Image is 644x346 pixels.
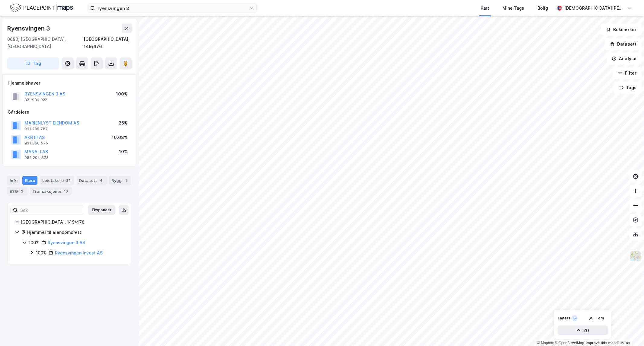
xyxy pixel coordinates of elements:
div: Hjemmel til eiendomsrett [27,229,124,236]
div: ESG [7,187,27,196]
div: 821 989 922 [24,98,47,102]
button: Tøm [585,313,608,323]
div: 1 [123,177,129,183]
div: Layers [558,316,570,321]
div: 4 [98,177,104,183]
button: Analyse [607,53,642,65]
button: Tag [7,57,59,70]
img: logo.f888ab2527a4732fd821a326f86c7f29.svg [10,3,73,13]
img: Z [630,251,641,262]
button: Bokmerker [601,24,642,36]
div: 100% [29,239,40,246]
div: 100% [36,249,47,257]
a: Ryensvingen 3 AS [48,240,85,245]
button: Vis [558,325,608,335]
div: Transaksjoner [30,187,72,196]
button: Tags [614,82,642,94]
div: 10.68% [112,134,128,141]
div: Mine Tags [502,5,524,12]
div: 100% [116,90,128,98]
div: Gårdeiere [8,108,131,116]
a: Ryensvingen Invest AS [55,250,103,255]
button: Ekspander [88,205,115,215]
div: Kart [481,5,489,12]
div: [DEMOGRAPHIC_DATA][PERSON_NAME] [564,5,625,12]
div: [GEOGRAPHIC_DATA], 149/476 [21,218,124,226]
div: [GEOGRAPHIC_DATA], 149/476 [84,36,132,50]
input: Søk [18,205,84,215]
div: Ryensvingen 3 [7,24,51,33]
div: Kontrollprogram for chat [614,317,644,346]
a: Mapbox [537,341,554,345]
div: 0680, [GEOGRAPHIC_DATA], [GEOGRAPHIC_DATA] [7,36,84,50]
div: Datasett [77,176,107,185]
a: OpenStreetMap [555,341,584,345]
div: Hjemmelshaver [8,79,131,87]
div: 5 [572,315,578,321]
iframe: Chat Widget [614,317,644,346]
div: 10 [63,188,69,194]
div: 10% [119,148,128,155]
div: Info [7,176,20,185]
div: Bolig [537,5,548,12]
div: 24 [65,177,72,183]
div: 25% [119,119,128,127]
div: Leietakere [40,176,74,185]
div: 931 866 575 [24,141,48,146]
div: Bygg [109,176,131,185]
div: 931 296 787 [24,127,48,131]
a: Improve this map [586,341,616,345]
input: Søk på adresse, matrikkel, gårdeiere, leietakere eller personer [95,4,249,13]
div: 3 [19,188,25,194]
div: 985 204 373 [24,155,49,160]
button: Filter [613,67,642,79]
button: Datasett [605,38,642,50]
div: Eiere [22,176,37,185]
